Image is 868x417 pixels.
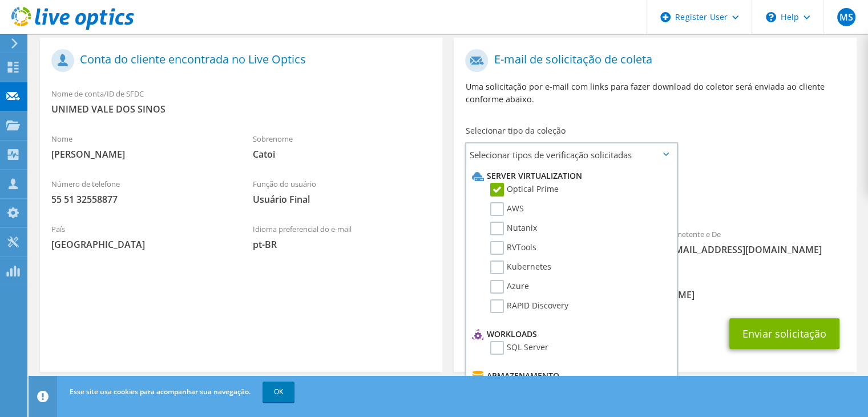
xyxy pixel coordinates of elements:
[40,127,241,166] div: Nome
[667,243,845,256] span: [EMAIL_ADDRESS][DOMAIN_NAME]
[51,103,431,115] span: UNIMED VALE DOS SINOS
[263,382,294,402] a: OK
[655,222,857,262] div: Remetente e De
[70,387,251,396] span: Esse site usa cookies para acompanhar sua navegação.
[241,172,443,211] div: Função do usuário
[51,49,425,72] h1: Conta do cliente encontrada no Live Optics
[40,217,241,256] div: País
[454,267,856,307] div: CC e Responder para
[490,260,551,274] label: Kubernetes
[51,148,230,161] span: [PERSON_NAME]
[465,125,565,137] label: Selecionar tipo da coleção
[490,241,536,255] label: RVTools
[465,81,845,106] p: Uma solicitação por e-mail com links para fazer download do coletor será enviada ao cliente confo...
[490,341,548,355] label: SQL Server
[40,82,442,121] div: Nome de conta/ID de SFDC
[490,280,529,294] label: Azure
[40,172,241,211] div: Número de telefone
[490,183,559,197] label: Optical Prime
[766,12,776,22] svg: \n
[241,127,443,166] div: Sobrenome
[241,217,443,256] div: Idioma preferencial do e-mail
[253,193,431,206] span: Usuário Final
[51,193,230,206] span: 55 51 32558877
[729,318,839,349] button: Enviar solicitação
[253,148,431,161] span: Catoi
[490,202,524,216] label: AWS
[469,369,671,383] li: Armazenamento
[490,222,537,235] label: Nutanix
[469,169,671,183] li: Server Virtualization
[253,238,431,251] span: pt-BR
[469,327,671,341] li: Workloads
[466,143,676,166] span: Selecionar tipos de verificação solicitadas
[454,171,856,216] div: Coleções solicitadas
[490,299,568,313] label: RAPID Discovery
[51,238,230,251] span: [GEOGRAPHIC_DATA]
[454,222,655,262] div: Para
[837,8,855,26] span: MS
[465,49,839,72] h1: E-mail de solicitação de coleta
